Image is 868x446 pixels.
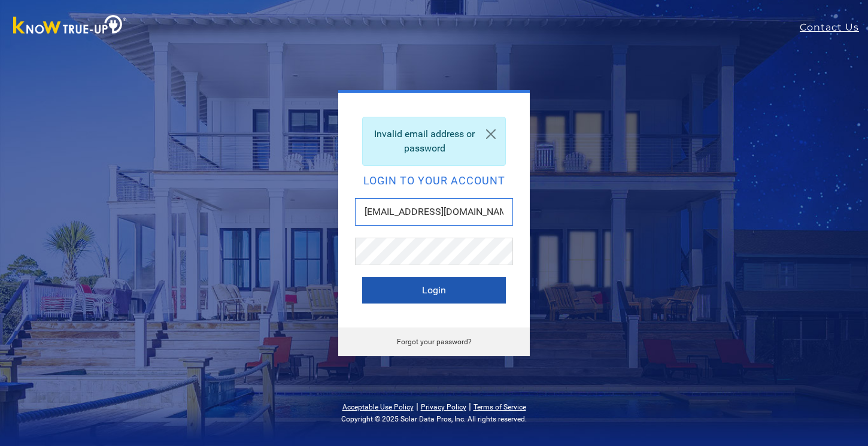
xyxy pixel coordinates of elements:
[800,20,868,35] a: Contact Us
[474,403,526,411] a: Terms of Service
[355,198,513,226] input: Email
[342,403,414,411] a: Acceptable Use Policy
[421,403,466,411] a: Privacy Policy
[477,117,505,151] a: Close
[7,13,133,40] img: Know True-Up
[362,117,506,166] div: Invalid email address or password
[397,338,472,346] a: Forgot your password?
[416,401,418,412] span: |
[362,175,506,186] h2: Login to your account
[362,277,506,304] button: Login
[469,401,471,412] span: |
